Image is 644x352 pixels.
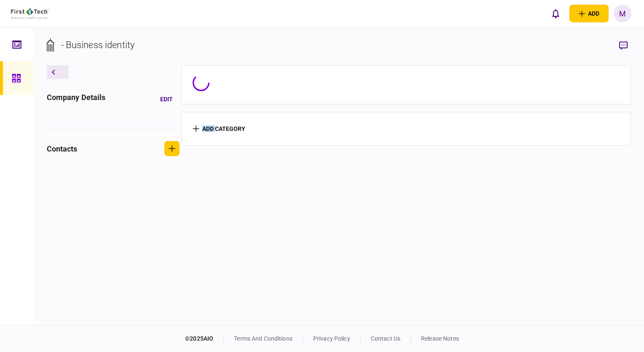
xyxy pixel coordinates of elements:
div: © 2025 AIO [185,334,224,343]
img: client company logo [11,8,48,19]
div: - Business identity [61,38,135,52]
a: privacy policy [313,335,350,342]
a: release notes [421,335,459,342]
button: Edit [153,92,180,107]
button: add category [193,125,245,132]
a: contact us [371,335,400,342]
button: open notifications list [547,5,564,22]
button: M [614,5,631,22]
div: company details [47,92,106,107]
a: terms and conditions [234,335,292,342]
button: open adding identity options [569,5,609,22]
div: contacts [47,143,78,154]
